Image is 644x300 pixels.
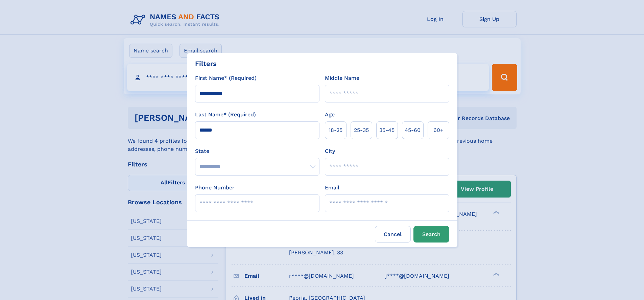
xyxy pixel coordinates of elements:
[195,184,235,192] label: Phone Number
[325,184,339,192] label: Email
[379,126,395,134] span: 35‑45
[195,74,257,82] label: First Name* (Required)
[325,111,335,119] label: Age
[433,126,444,134] span: 60+
[375,226,411,243] label: Cancel
[195,59,217,69] div: Filters
[195,111,256,119] label: Last Name* (Required)
[195,147,319,155] label: State
[325,147,335,155] label: City
[354,126,369,134] span: 25‑35
[413,226,449,243] button: Search
[325,74,359,82] label: Middle Name
[405,126,421,134] span: 45‑60
[329,126,342,134] span: 18‑25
